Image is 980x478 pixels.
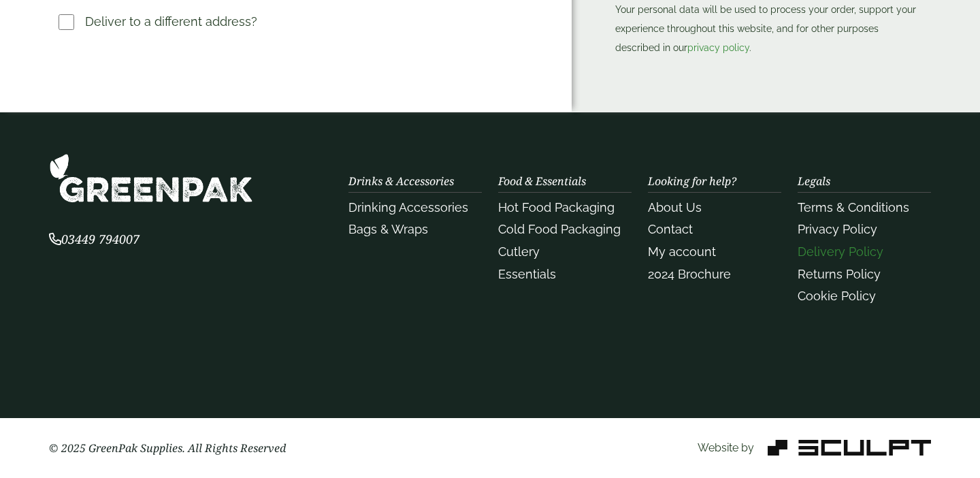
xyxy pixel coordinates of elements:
[798,244,883,259] a: Delivery Policy
[687,42,749,53] a: privacy policy
[498,244,540,259] a: Cutlery
[798,222,877,236] a: Privacy Policy
[498,222,621,236] a: Cold Food Packaging
[768,440,931,456] img: Sculpt
[648,244,716,259] a: My account
[798,289,876,303] a: Cookie Policy
[49,153,253,203] img: GreenPak Supplies
[49,234,140,246] a: 03449 794007
[648,200,702,214] a: About Us
[648,267,731,281] a: 2024 Brochure
[698,441,754,454] span: Website by
[648,222,693,236] a: Contact
[49,440,332,456] p: © 2025 GreenPak Supplies. All Rights Reserved
[498,200,615,214] a: Hot Food Packaging
[85,12,257,31] p: Deliver to a different address?
[798,267,881,281] a: Returns Policy
[798,200,909,214] a: Terms & Conditions
[49,231,140,247] span: 03449 794007
[498,267,556,281] a: Essentials
[348,200,468,214] a: Drinking Accessories
[348,222,428,236] a: Bags & Wraps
